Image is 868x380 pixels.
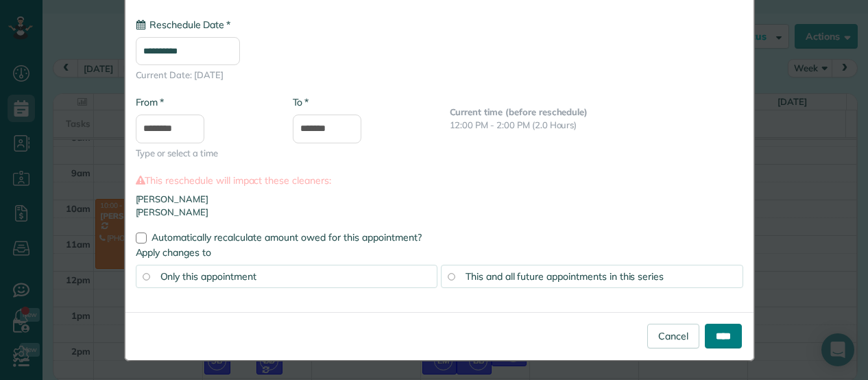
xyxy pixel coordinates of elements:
span: This and all future appointments in this series [466,270,664,283]
span: Current Date: [DATE] [136,69,743,82]
li: [PERSON_NAME] [136,193,743,206]
span: Automatically recalculate amount owed for this appointment? [152,231,422,244]
span: Only this appointment [160,270,256,283]
a: Cancel [647,324,699,348]
label: This reschedule will impact these cleaners: [136,174,743,187]
input: Only this appointment [143,273,149,280]
span: Type or select a time [136,147,272,160]
li: [PERSON_NAME] [136,206,743,219]
p: 12:00 PM - 2:00 PM (2.0 Hours) [450,119,743,132]
b: Current time (before reschedule) [450,106,588,117]
label: Reschedule Date [136,18,230,32]
label: Apply changes to [136,246,743,259]
label: To [293,95,309,109]
input: This and all future appointments in this series [448,273,455,280]
label: From [136,95,164,109]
